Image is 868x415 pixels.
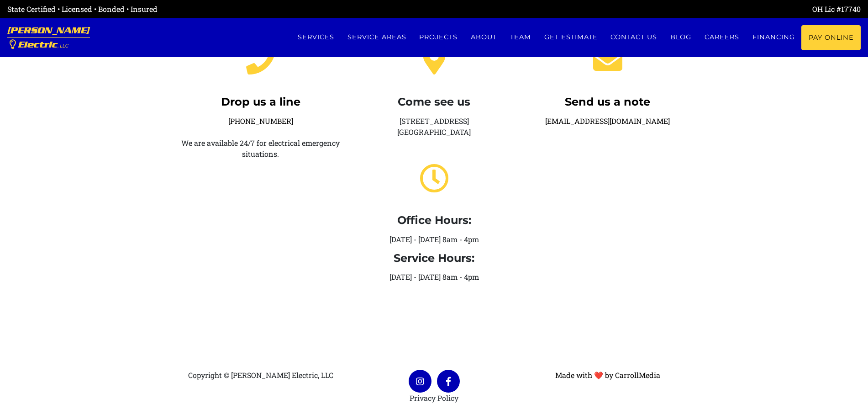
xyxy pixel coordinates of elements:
div: OH Lic #17740 [434,4,861,15]
div: [STREET_ADDRESS] [GEOGRAPHIC_DATA] [DATE] - [DATE] 8am - 4pm [DATE] - [DATE] 8am - 4pm [347,30,521,290]
a: Projects [413,25,464,49]
h4: Drop us a line [181,96,341,109]
div: We are available 24/7 for electrical emergency situations. [174,30,347,290]
a: Team [504,25,538,49]
a: Blog [664,25,698,49]
a: Services [291,25,341,49]
a: Service Areas [341,25,413,49]
a: Made with ❤ by CarrollMedia [555,370,660,380]
span: Copyright © [PERSON_NAME] Electric, LLC [188,370,333,380]
a: [PERSON_NAME] Electric, LLC [7,18,90,57]
a: Contact us [604,25,664,49]
a: About [464,25,504,49]
a: Pay Online [801,25,861,50]
a: Careers [698,25,746,49]
span: , LLC [58,43,68,48]
h4: Come see us [354,96,514,109]
a: Financing [746,25,801,49]
a: Drop us a line[PHONE_NUMBER] [181,53,341,126]
a: Send us a note[EMAIL_ADDRESS][DOMAIN_NAME] [528,53,688,126]
a: Get estimate [537,25,604,49]
div: State Certified • Licensed • Bonded • Insured [7,4,434,15]
h4: Office Hours: [354,214,514,227]
a: Privacy Policy [410,393,458,403]
h4: Send us a note [528,96,688,109]
h4: Service Hours: [354,252,514,265]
